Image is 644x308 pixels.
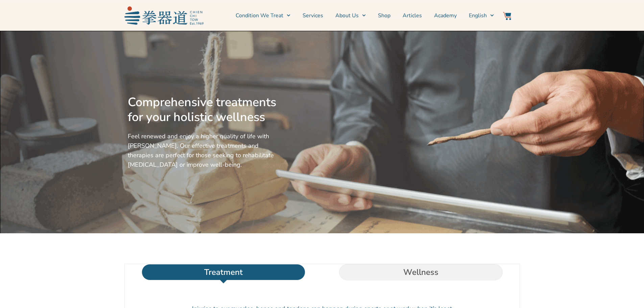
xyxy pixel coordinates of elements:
[469,7,494,24] a: Switch to English
[403,7,422,24] a: Articles
[378,7,390,24] a: Shop
[303,7,323,24] a: Services
[335,7,366,24] a: About Us
[128,95,279,125] h2: Comprehensive treatments for your holistic wellness
[503,12,511,20] img: Website Icon-03
[469,11,487,20] span: English
[434,7,457,24] a: Academy
[207,7,494,24] nav: Menu
[236,7,290,24] a: Condition We Treat
[128,132,279,169] p: Feel renewed and enjoy a higher quality of life with [PERSON_NAME]. Our effective treatments and ...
